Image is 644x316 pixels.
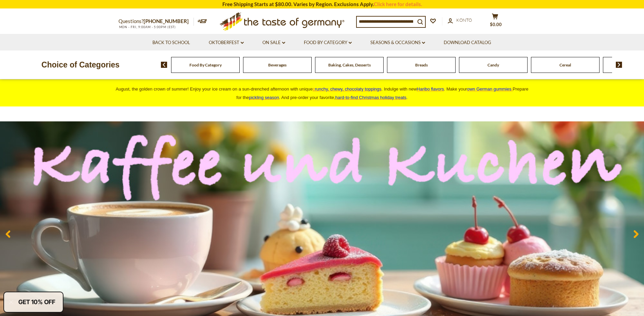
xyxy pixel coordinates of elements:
span: own German gummies [467,86,512,92]
a: Download Catalog [444,39,491,46]
a: Back to School [152,39,190,46]
a: Seasons & Occasions [370,39,425,46]
img: previous arrow [161,62,167,68]
a: Haribo flavors [417,86,444,92]
span: MON - FRI, 9:00AM - 5:00PM (EST) [118,25,176,29]
a: Oktoberfest [209,39,244,46]
span: $0.00 [490,22,502,27]
img: next arrow [616,62,622,68]
a: Food By Category [189,62,222,67]
button: $0.00 [485,13,505,30]
a: pickling season [249,95,279,100]
span: runchy, chewy, chocolaty toppings [315,86,381,92]
a: crunchy, chewy, chocolaty toppings [313,86,382,92]
a: Click here for details. [374,1,422,7]
a: Baking, Cakes, Desserts [328,62,371,67]
a: On Sale [262,39,285,46]
a: [PHONE_NUMBER] [144,18,189,24]
a: Candy [487,62,499,67]
span: August, the golden crown of summer! Enjoy your ice cream on a sun-drenched afternoon with unique ... [116,86,529,100]
a: Breads [415,62,428,67]
a: Konto [448,17,472,24]
p: Questions? [118,17,194,26]
a: Beverages [268,62,287,67]
span: . [335,95,408,100]
a: Cereal [559,62,571,67]
span: Konto [456,17,472,23]
a: own German gummies. [467,86,513,92]
a: Food By Category [304,39,352,46]
a: hard-to-find Christmas holiday treats [335,95,407,100]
